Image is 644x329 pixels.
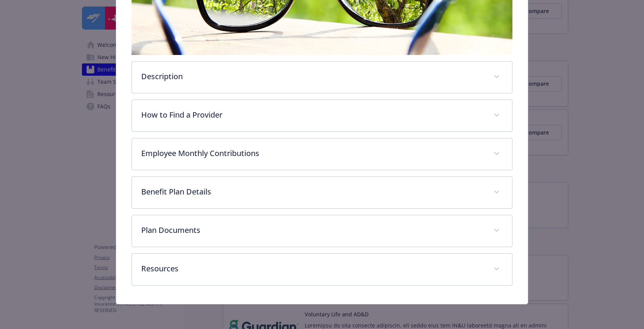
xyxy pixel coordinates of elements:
p: How to Find a Provider [141,109,484,121]
p: Description [141,71,484,82]
div: Employee Monthly Contributions [132,138,512,170]
div: Resources [132,254,512,285]
p: Employee Monthly Contributions [141,148,484,159]
p: Resources [141,263,484,274]
div: Plan Documents [132,215,512,247]
div: How to Find a Provider [132,100,512,131]
div: Description [132,61,512,93]
div: Benefit Plan Details [132,177,512,208]
p: Benefit Plan Details [141,186,484,198]
p: Plan Documents [141,224,484,236]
